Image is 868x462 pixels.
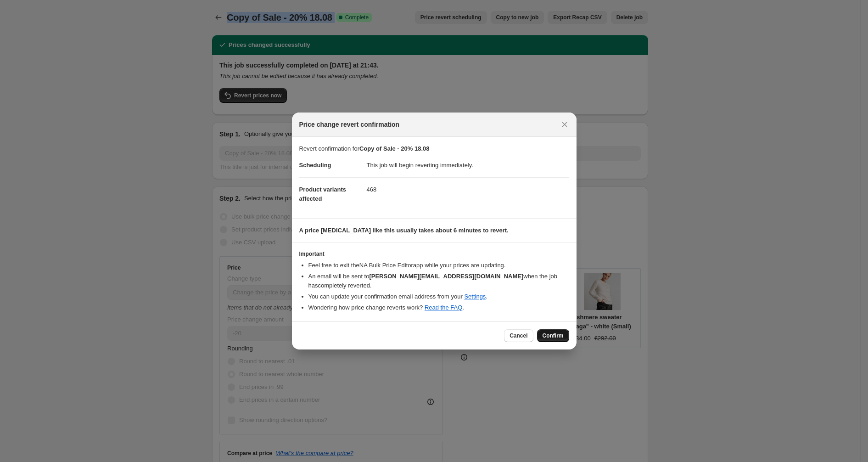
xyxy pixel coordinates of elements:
[558,118,571,131] button: Close
[367,177,569,202] dd: 468
[359,145,429,152] b: Copy of Sale - 20% 18.08
[308,303,569,312] li: Wondering how price change reverts work? .
[299,120,400,129] span: Price change revert confirmation
[308,272,569,290] li: An email will be sent to when the job has completely reverted .
[299,227,509,234] b: A price [MEDICAL_DATA] like this usually takes about 6 minutes to revert.
[308,261,569,270] li: Feel free to exit the NA Bulk Price Editor app while your prices are updating.
[308,292,569,301] li: You can update your confirmation email address from your .
[543,332,564,339] span: Confirm
[510,332,527,339] span: Cancel
[464,293,486,300] a: Settings
[537,329,569,342] button: Confirm
[367,153,569,177] dd: This job will begin reverting immediately.
[299,250,569,258] h3: Important
[369,273,523,280] b: [PERSON_NAME][EMAIL_ADDRESS][DOMAIN_NAME]
[504,329,533,342] button: Cancel
[299,186,347,202] span: Product variants affected
[299,162,331,169] span: Scheduling
[299,144,569,153] p: Revert confirmation for
[425,304,462,311] a: Read the FAQ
